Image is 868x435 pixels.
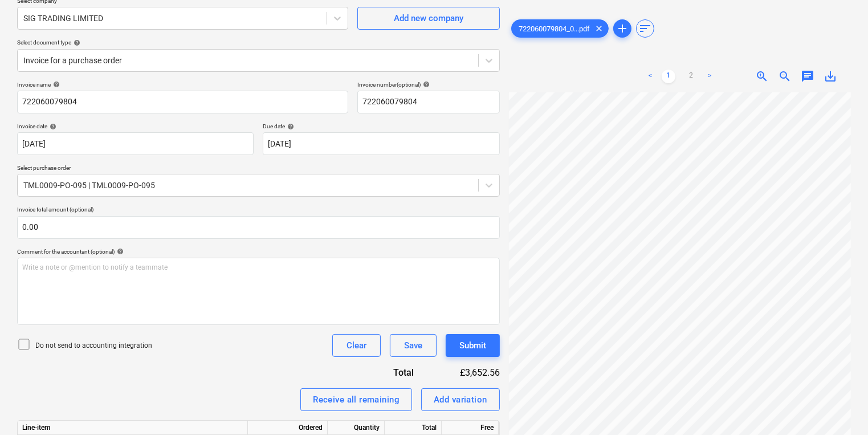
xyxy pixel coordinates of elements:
[352,366,433,379] div: Total
[434,392,487,407] div: Add variation
[684,70,698,83] a: Page 2
[35,341,152,351] p: Do not send to accounting integration
[592,22,606,35] span: clear
[17,132,254,155] input: Invoice date not specified
[703,70,716,83] a: Next page
[17,216,500,239] input: Invoice total amount (optional)
[17,39,500,46] div: Select document type
[512,25,597,33] span: 722060079804_0...pdf
[17,123,254,130] div: Invoice date
[421,388,500,411] button: Add variation
[248,421,328,435] div: Ordered
[662,70,675,83] a: Page 1 is your current page
[285,123,294,130] span: help
[347,338,366,353] div: Clear
[357,91,500,113] input: Invoice number
[421,81,430,88] span: help
[263,132,499,155] input: Due date not specified
[51,81,60,88] span: help
[459,338,486,353] div: Submit
[446,334,500,357] button: Submit
[263,123,499,130] div: Due date
[638,22,652,35] span: sort
[404,338,422,353] div: Save
[17,81,348,88] div: Invoice name
[332,334,381,357] button: Clear
[755,70,769,83] span: zoom_in
[300,388,412,411] button: Receive all remaining
[18,421,248,435] div: Line-item
[433,366,500,379] div: £3,652.56
[313,392,400,407] div: Receive all remaining
[442,421,499,435] div: Free
[17,164,500,174] p: Select purchase order
[17,248,500,255] div: Comment for the accountant (optional)
[824,70,837,83] span: save_alt
[811,380,868,435] iframe: Chat Widget
[115,248,124,255] span: help
[390,334,437,357] button: Save
[17,206,500,216] p: Invoice total amount (optional)
[801,70,814,83] span: chat
[394,11,463,26] div: Add new company
[328,421,385,435] div: Quantity
[385,421,442,435] div: Total
[357,81,500,88] div: Invoice number (optional)
[17,91,348,113] input: Invoice name
[47,123,56,130] span: help
[643,70,657,83] a: Previous page
[357,7,500,30] button: Add new company
[778,70,792,83] span: zoom_out
[616,22,629,35] span: add
[511,19,609,38] div: 722060079804_0...pdf
[71,39,80,46] span: help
